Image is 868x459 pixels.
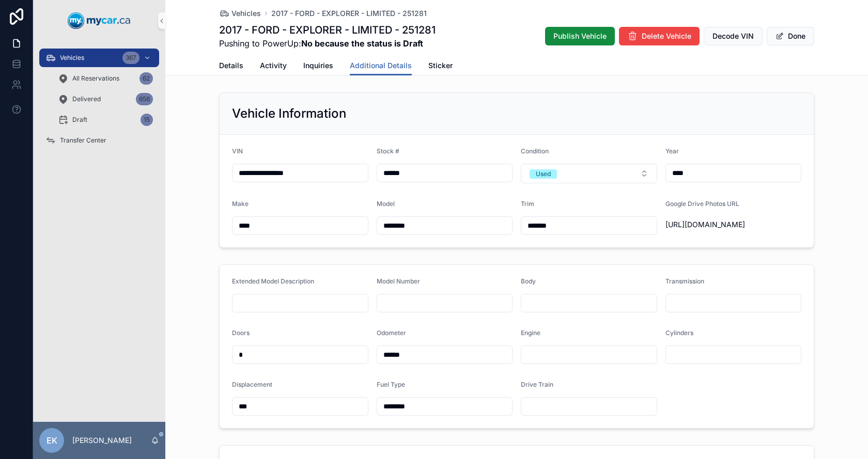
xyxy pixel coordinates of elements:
span: Stock # [377,147,399,155]
h2: Vehicle Information [232,105,346,122]
button: Select Button [521,164,657,183]
span: Publish Vehicle [553,31,607,41]
p: [PERSON_NAME] [72,435,132,446]
span: Odometer [377,329,406,337]
span: Make [232,200,249,208]
img: App logo [68,12,131,29]
span: Details [219,60,243,71]
a: Vehicles [219,8,261,19]
a: Draft15 [52,110,159,129]
a: 2017 - FORD - EXPLORER - LIMITED - 251281 [271,8,427,19]
a: Sticker [428,56,453,77]
a: Additional Details [350,56,412,76]
span: Cylinders [665,329,693,337]
span: Vehicles [231,8,261,19]
span: Pushing to PowerUp: [219,37,436,50]
span: Model Number [377,277,420,285]
a: Activity [260,56,287,77]
span: Body [521,277,536,285]
div: scrollable content [33,41,165,163]
button: Publish Vehicle [545,27,615,45]
div: 15 [141,114,153,126]
span: Decode VIN [712,31,754,41]
strong: No because the status is Draft [301,38,423,49]
a: Transfer Center [39,131,159,150]
span: All Reservations [72,74,119,83]
span: Engine [521,329,540,337]
span: Inquiries [303,60,333,71]
span: Condition [521,147,549,155]
span: Transmission [665,277,704,285]
span: Model [377,200,395,208]
span: Delete Vehicle [642,31,691,41]
h1: 2017 - FORD - EXPLORER - LIMITED - 251281 [219,23,436,37]
span: Vehicles [60,54,84,62]
span: Transfer Center [60,136,106,145]
button: Delete Vehicle [619,27,700,45]
span: Google Drive Photos URL [665,200,739,208]
span: Draft [72,116,87,124]
span: [URL][DOMAIN_NAME] [665,219,802,230]
span: Activity [260,60,287,71]
span: Additional Details [350,60,412,71]
div: 656 [136,93,153,105]
span: Fuel Type [377,381,405,388]
button: Done [767,27,814,45]
span: Drive Train [521,381,553,388]
span: Doors [232,329,250,337]
span: Displacement [232,381,272,388]
a: Delivered656 [52,90,159,108]
span: EK [47,434,57,447]
div: 367 [122,52,139,64]
a: Details [219,56,243,77]
a: All Reservations62 [52,69,159,88]
span: Trim [521,200,534,208]
div: 62 [139,72,153,85]
a: Vehicles367 [39,49,159,67]
span: Sticker [428,60,453,71]
span: Year [665,147,679,155]
span: VIN [232,147,243,155]
div: Used [536,169,551,179]
a: Inquiries [303,56,333,77]
span: Extended Model Description [232,277,314,285]
button: Decode VIN [704,27,763,45]
span: Delivered [72,95,101,103]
